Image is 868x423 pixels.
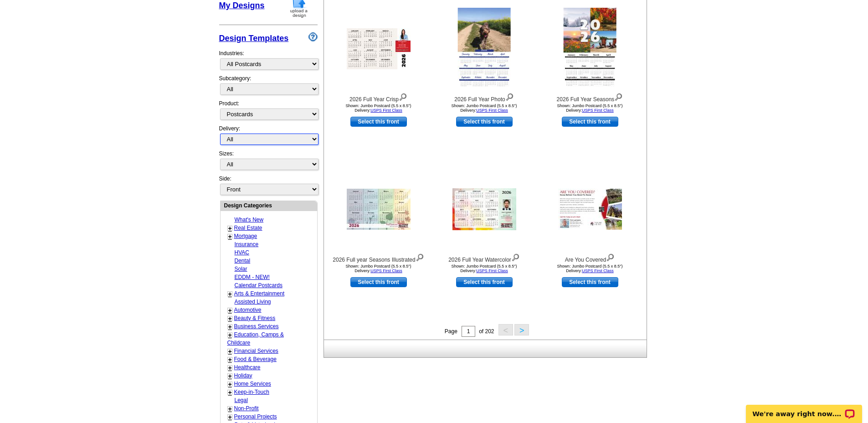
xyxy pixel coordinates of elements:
[235,266,247,272] a: Solar
[434,91,534,103] div: 2026 Full Year Photo
[308,32,318,41] img: design-wizard-help-icon.png
[234,372,252,379] a: Holiday
[234,225,262,231] a: Real Estate
[457,8,511,90] img: 2026 Full Year Photo
[235,258,251,264] a: Dental
[235,274,270,280] a: EDDM - NEW!
[329,91,429,103] div: 2026 Full Year Crisp
[476,108,508,113] a: USPS First Class
[329,103,429,113] div: Shown: Jumbo Postcard (5.5 x 8.5") Delivery:
[219,45,318,74] div: Industries:
[228,348,232,355] a: +
[456,117,513,127] a: use this design
[228,315,232,322] a: +
[540,91,640,103] div: 2026 Full Year Seasons
[498,324,513,335] button: <
[228,364,232,371] a: +
[563,8,616,90] img: 2026 Full Year Seasons
[582,268,614,273] a: USPS First Class
[562,277,618,287] a: use this design
[434,252,534,264] div: 2026 Full Year Watercolor
[228,413,232,421] a: +
[234,323,279,330] a: Business Services
[234,307,262,313] a: Automotive
[234,364,261,371] a: Healthcare
[234,389,269,395] a: Keep-in-Touch
[235,282,282,289] a: Calendar Postcards
[416,252,424,262] img: view design details
[234,356,277,362] a: Food & Beverage
[219,175,318,196] div: Side:
[434,103,534,113] div: Shown: Jumbo Postcard (5.5 x 8.5") Delivery:
[370,108,402,113] a: USPS First Class
[235,249,249,256] a: HVAC
[221,201,317,210] div: Design Categories
[558,189,622,230] img: Are You Covered
[476,268,508,273] a: USPS First Class
[235,397,248,403] a: Legal
[219,34,289,43] a: Design Templates
[434,264,534,273] div: Shown: Jumbo Postcard (5.5 x 8.5") Delivery:
[219,99,318,124] div: Product:
[219,124,318,150] div: Delivery:
[452,188,516,230] img: 2026 Full Year Watercolor
[228,405,232,413] a: +
[228,323,232,330] a: +
[511,252,520,262] img: view design details
[235,299,271,305] a: Assisted Living
[329,252,429,264] div: 2026 Full year Seasons Illustrated
[227,331,284,346] a: Education, Camps & Childcare
[445,328,457,335] span: Page
[219,150,318,175] div: Sizes:
[740,394,868,423] iframe: LiveChat chat widget
[228,290,232,298] a: +
[479,328,494,335] span: of 202
[228,307,232,314] a: +
[350,117,407,127] a: use this design
[228,331,232,339] a: +
[234,413,277,420] a: Personal Projects
[329,264,429,273] div: Shown: Jumbo Postcard (5.5 x 8.5") Delivery:
[562,117,618,127] a: use this design
[235,241,259,248] a: Insurance
[228,225,232,232] a: +
[234,315,276,321] a: Beauty & Fitness
[614,91,623,101] img: view design details
[514,324,529,335] button: >
[228,389,232,396] a: +
[350,277,407,287] a: use this design
[234,233,257,239] a: Mortgage
[228,233,232,240] a: +
[228,356,232,363] a: +
[399,91,407,101] img: view design details
[540,264,640,273] div: Shown: Jumbo Postcard (5.5 x 8.5") Delivery:
[540,103,640,113] div: Shown: Jumbo Postcard (5.5 x 8.5") Delivery:
[505,91,514,101] img: view design details
[234,348,278,354] a: Financial Services
[370,268,402,273] a: USPS First Class
[235,217,264,223] a: What's New
[540,252,640,264] div: Are You Covered
[606,252,615,262] img: view design details
[347,28,411,69] img: 2026 Full Year Crisp
[234,290,285,297] a: Arts & Entertainment
[582,108,614,113] a: USPS First Class
[228,372,232,380] a: +
[234,381,271,387] a: Home Services
[219,74,318,99] div: Subcategory:
[234,405,259,412] a: Non-Profit
[228,381,232,388] a: +
[219,1,265,10] a: My Designs
[456,277,513,287] a: use this design
[347,189,411,230] img: 2026 Full year Seasons Illustrated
